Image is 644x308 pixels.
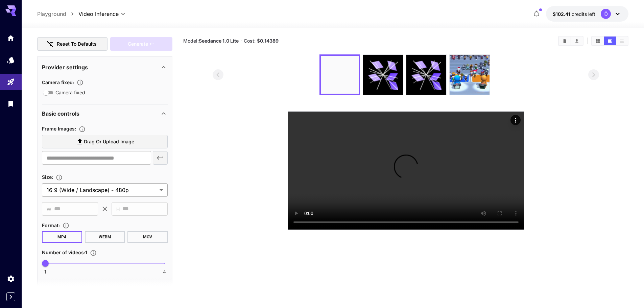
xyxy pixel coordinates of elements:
div: Actions [510,115,521,125]
button: Show media in grid view [592,37,604,45]
nav: breadcrumb [37,10,78,18]
a: Playground [37,10,66,18]
button: MP4 [42,231,82,243]
div: IÖ [601,9,611,19]
button: Download All [571,37,583,45]
span: 1 [44,268,46,275]
span: Camera fixed [55,89,85,96]
p: Provider settings [42,63,88,71]
button: Expand sidebar [6,292,15,301]
button: $102.40775IÖ [546,6,628,22]
span: Number of videos : 1 [42,250,87,255]
button: MOV [127,231,168,243]
span: Video Inference [78,10,119,18]
button: WEBM [85,231,125,243]
button: Show media in list view [616,37,628,45]
span: Drag or upload image [84,138,134,146]
div: Home [7,34,15,42]
span: Cost: $ [244,38,279,44]
span: Frame Images : [42,126,76,132]
b: 0.14389 [260,38,279,44]
div: Playground [7,78,15,86]
span: 4 [163,268,166,275]
img: ocavKwAAAAZJREFUAwCB2v7urhQJmgAAAABJRU5ErkJggg== [450,55,490,95]
span: Size : [42,174,53,180]
div: Show media in grid viewShow media in video viewShow media in list view [591,36,628,46]
div: Settings [7,275,15,283]
button: Reset to defaults [37,37,108,51]
img: 98CKTMAAAABklEQVQDAGeiCcH3zmS1AAAAAElFTkSuQmCC [321,56,359,94]
span: 16:9 (Wide / Landscape) - 480p [47,186,157,194]
button: Upload frame images. [76,126,88,133]
span: W [47,205,51,213]
button: Clear All [559,37,571,45]
div: Clear AllDownload All [558,36,583,46]
button: Choose the file format for the output video. [60,222,72,229]
span: $102.41 [553,11,572,17]
span: credits left [572,11,595,17]
span: Camera fixed : [42,79,74,85]
span: Model: [183,38,239,44]
label: Drag or upload image [42,135,168,149]
b: Seedance 1.0 Lite [199,38,239,44]
button: Show media in video view [604,37,616,45]
div: Models [7,56,15,64]
div: $102.40775 [553,10,595,18]
div: Library [7,99,15,108]
span: Format : [42,222,60,228]
p: · [240,37,242,45]
div: Basic controls [42,105,168,122]
button: Adjust the dimensions of the generated image by specifying its width and height in pixels, or sel... [53,174,65,181]
div: Provider settings [42,59,168,75]
button: Specify how many videos to generate in a single request. Each video generation will be charged se... [87,250,99,256]
span: H [116,205,120,213]
p: Basic controls [42,110,79,118]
